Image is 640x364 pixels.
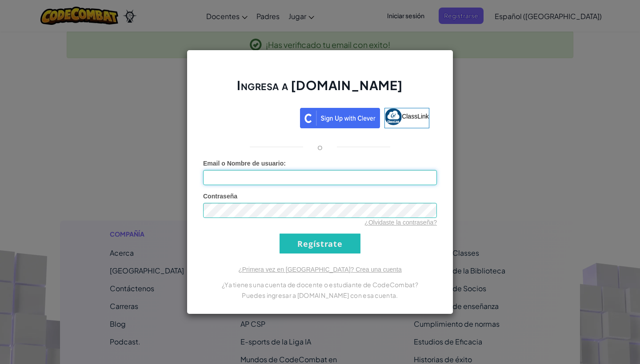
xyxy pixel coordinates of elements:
[203,193,237,200] span: Contraseña
[203,279,437,290] p: ¿Ya tienes una cuenta de docente o estudiante de CodeCombat?
[317,142,323,152] p: o
[364,219,437,226] a: ¿Olvidaste la contraseña?
[211,107,296,127] div: Acceder con Google. Se abre en una pestaña nueva
[211,108,296,128] a: Acceder con Google. Se abre en una pestaña nueva
[203,290,437,301] p: Puedes ingresar a [DOMAIN_NAME] con esa cuenta.
[206,107,300,127] iframe: Botón de Acceder con Google
[300,108,380,128] img: clever_sso_button@2x.png
[203,160,284,167] span: Email o Nombre de usuario
[238,266,402,273] a: ¿Primera vez en [GEOGRAPHIC_DATA]? Crea una cuenta
[203,159,286,168] label: :
[203,77,437,103] h2: Ingresa a [DOMAIN_NAME]
[402,113,429,120] span: ClassLink
[457,9,631,143] iframe: Diálogo de Acceder con Google
[385,108,402,125] img: classlink-logo-small.png
[280,233,360,253] input: Regístrate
